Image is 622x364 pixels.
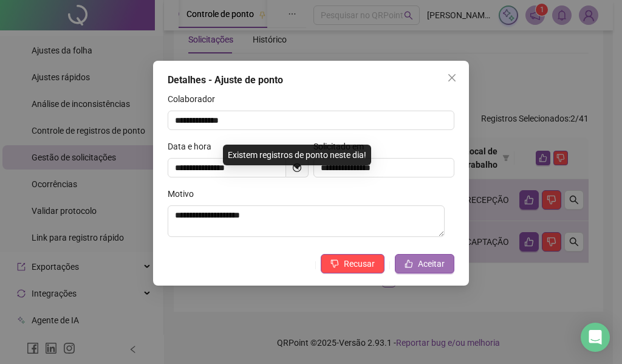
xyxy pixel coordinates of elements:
button: Recusar [321,254,384,273]
div: Open Intercom Messenger [581,323,610,352]
span: Recusar [344,257,375,270]
button: Close [442,68,462,88]
span: clock-circle [293,163,301,172]
span: Aceitar [418,257,445,270]
label: Colaborador [168,92,223,106]
div: Detalhes - Ajuste de ponto [168,73,454,88]
button: Aceitar [395,254,454,273]
div: Existem registros de ponto neste dia! [223,145,371,165]
label: Motivo [168,187,202,201]
span: like [405,259,413,268]
label: Solicitado em [313,140,372,153]
label: Data e hora [168,140,219,153]
span: close [447,73,457,83]
span: dislike [330,259,339,268]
